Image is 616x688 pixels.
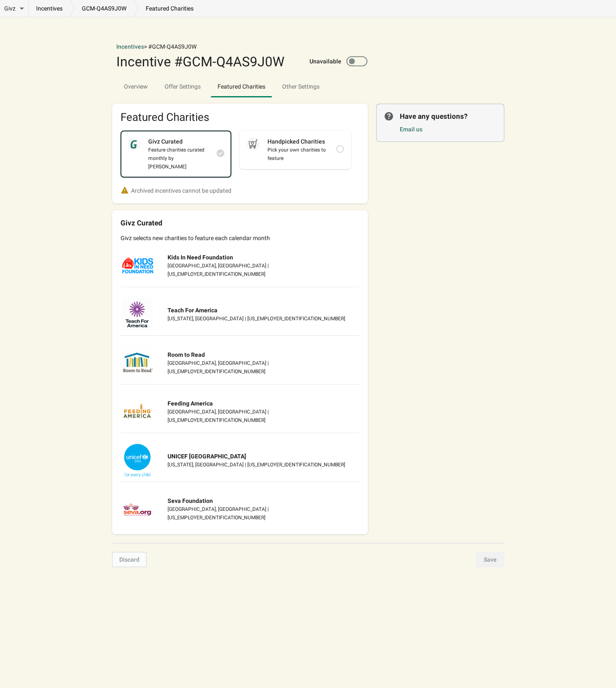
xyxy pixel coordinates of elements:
span: Overview [117,79,155,94]
div: Givz Curated [141,137,217,146]
button: Incentives [116,42,144,51]
div: [GEOGRAPHIC_DATA], [GEOGRAPHIC_DATA] | [US_EMPLOYER_IDENTIFICATION_NUMBER] [168,408,359,424]
div: Pick your own charities to feature [260,146,336,162]
div: UNICEF [GEOGRAPHIC_DATA] [168,452,345,460]
div: Givz selects new charities to feature each calendar month [121,234,359,242]
img: image_12.JPG [121,298,154,331]
div: Feeding America [168,399,359,408]
div: Feature charities curated monthly by [PERSON_NAME] [141,146,217,171]
div: Seva Foundation [168,497,359,505]
a: GCM-Q4AS9J0W [74,4,134,13]
span: Givz [4,4,16,13]
div: [US_STATE], [GEOGRAPHIC_DATA] | [US_EMPLOYER_IDENTIFICATION_NUMBER] [168,460,345,469]
img: file.JPG [121,346,154,380]
div: Incentive #GCM-Q4AS9J0W [116,55,284,68]
span: Offer Settings [158,79,207,94]
div: [GEOGRAPHIC_DATA], [GEOGRAPHIC_DATA] | [US_EMPLOYER_IDENTIFICATION_NUMBER] [168,262,359,278]
div: [GEOGRAPHIC_DATA], [GEOGRAPHIC_DATA] | [US_EMPLOYER_IDENTIFICATION_NUMBER] [168,359,359,376]
div: Givz Curated [121,219,359,227]
div: Kids In Need Foundation [168,253,359,262]
div: Teach For America [168,306,345,314]
label: Unavailable [309,57,341,65]
p: featured charities [138,4,201,13]
div: [GEOGRAPHIC_DATA], [GEOGRAPHIC_DATA] | [US_EMPLOYER_IDENTIFICATION_NUMBER] [168,505,359,522]
p: Have any questions? [400,111,496,121]
div: Handpicked Charities [260,137,336,146]
span: Featured Charities [211,79,272,94]
span: Other Settings [275,79,326,94]
div: Room to Read [168,351,359,359]
div: [US_STATE], [GEOGRAPHIC_DATA] | [US_EMPLOYER_IDENTIFICATION_NUMBER] [168,314,345,323]
img: file.PNG [121,492,154,526]
a: Email us [400,126,422,133]
img: file.JPG [121,395,154,429]
img: file.PNG [121,444,154,477]
h2: Featured Charities [121,112,359,122]
div: Archived incentives cannot be updated [131,186,231,195]
a: incentives [29,4,70,13]
span: > #GCM-Q4AS9J0W [144,43,197,50]
img: image_12.PNG [121,249,154,283]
